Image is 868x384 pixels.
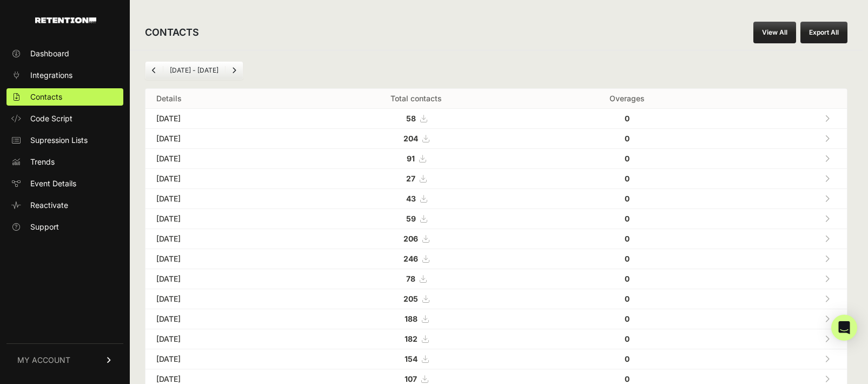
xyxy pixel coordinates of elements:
[406,174,415,183] strong: 27
[405,334,428,343] a: 182
[403,294,429,303] a: 205
[6,175,123,192] a: Event Details
[405,334,418,343] strong: 182
[403,294,418,303] strong: 205
[406,214,427,223] a: 59
[298,89,535,109] th: Total contacts
[405,314,418,323] strong: 188
[226,62,243,79] a: Next
[6,110,123,127] a: Code Script
[145,62,163,79] a: Previous
[403,254,418,263] strong: 246
[405,354,428,363] a: 154
[625,214,630,223] strong: 0
[406,114,416,123] strong: 58
[145,309,298,329] td: [DATE]
[145,129,298,149] td: [DATE]
[6,45,123,62] a: Dashboard
[625,174,630,183] strong: 0
[145,229,298,249] td: [DATE]
[403,234,429,243] a: 206
[6,343,123,376] a: MY ACCOUNT
[625,234,630,243] strong: 0
[406,194,427,203] a: 43
[6,197,123,214] a: Reactivate
[800,22,847,43] button: Export All
[535,89,719,109] th: Overages
[625,254,630,263] strong: 0
[145,249,298,269] td: [DATE]
[30,70,72,81] span: Integrations
[145,289,298,309] td: [DATE]
[30,222,59,232] span: Support
[625,114,630,123] strong: 0
[625,134,630,143] strong: 0
[405,374,417,383] strong: 107
[406,174,426,183] a: 27
[145,149,298,169] td: [DATE]
[406,214,416,223] strong: 59
[163,66,225,75] li: [DATE] - [DATE]
[30,113,72,124] span: Code Script
[6,153,123,171] a: Trends
[406,114,427,123] a: 58
[17,355,70,366] span: MY ACCOUNT
[403,254,429,263] a: 246
[405,314,428,323] a: 188
[145,349,298,369] td: [DATE]
[625,314,630,323] strong: 0
[403,134,429,143] a: 204
[145,269,298,289] td: [DATE]
[6,218,123,236] a: Support
[405,354,418,363] strong: 154
[831,315,857,341] div: Open Intercom Messenger
[6,132,123,149] a: Supression Lists
[625,154,630,163] strong: 0
[406,274,426,283] a: 78
[753,22,796,43] a: View All
[145,189,298,209] td: [DATE]
[145,209,298,229] td: [DATE]
[403,134,418,143] strong: 204
[30,200,68,211] span: Reactivate
[145,169,298,189] td: [DATE]
[30,48,69,59] span: Dashboard
[405,374,428,383] a: 107
[625,294,630,303] strong: 0
[406,194,416,203] strong: 43
[145,89,298,109] th: Details
[30,135,88,146] span: Supression Lists
[625,194,630,203] strong: 0
[145,329,298,349] td: [DATE]
[6,67,123,84] a: Integrations
[406,274,415,283] strong: 78
[145,109,298,129] td: [DATE]
[407,154,426,163] a: 91
[6,88,123,106] a: Contacts
[407,154,415,163] strong: 91
[625,274,630,283] strong: 0
[403,234,418,243] strong: 206
[30,92,62,102] span: Contacts
[30,157,55,167] span: Trends
[30,178,76,189] span: Event Details
[625,334,630,343] strong: 0
[35,17,96,23] img: Retention.com
[145,25,199,40] h2: CONTACTS
[625,374,630,383] strong: 0
[625,354,630,363] strong: 0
